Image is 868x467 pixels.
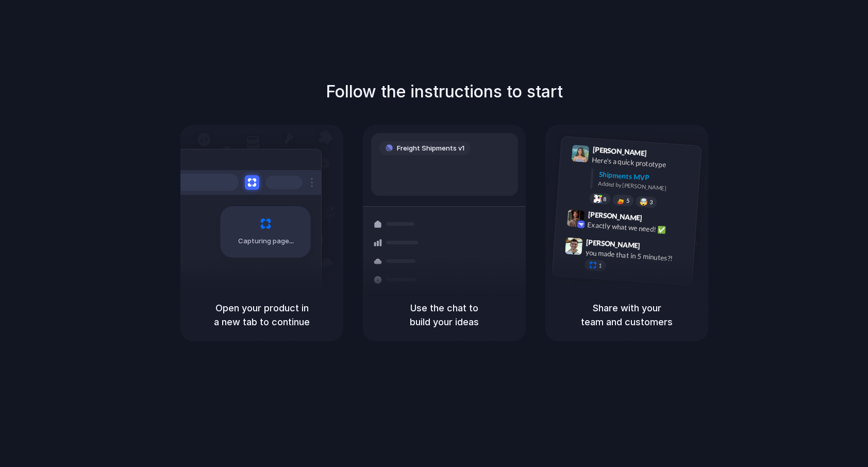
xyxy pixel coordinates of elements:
div: you made that in 5 minutes?! [585,247,688,264]
span: [PERSON_NAME] [586,236,641,251]
div: Exactly what we need! ✅ [587,219,690,237]
span: 9:42 AM [645,213,666,226]
div: 🤯 [640,198,648,206]
span: Capturing page [238,236,295,246]
div: Shipments MVP [598,169,694,186]
span: 3 [649,199,653,205]
h5: Open your product in a new tab to continue [193,301,331,329]
span: [PERSON_NAME] [588,208,642,223]
span: 8 [603,196,607,202]
h5: Use the chat to build your ideas [375,301,513,329]
div: Added by [PERSON_NAME] [598,179,693,194]
span: [PERSON_NAME] [592,144,647,159]
div: Here's a quick prototype [592,154,695,172]
span: 5 [626,197,630,203]
h5: Share with your team and customers [558,301,696,329]
span: 1 [598,263,602,269]
span: Freight Shipments v1 [397,143,464,154]
h1: Follow the instructions to start [326,79,563,104]
span: 9:41 AM [650,148,671,161]
span: 9:47 AM [643,241,664,254]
